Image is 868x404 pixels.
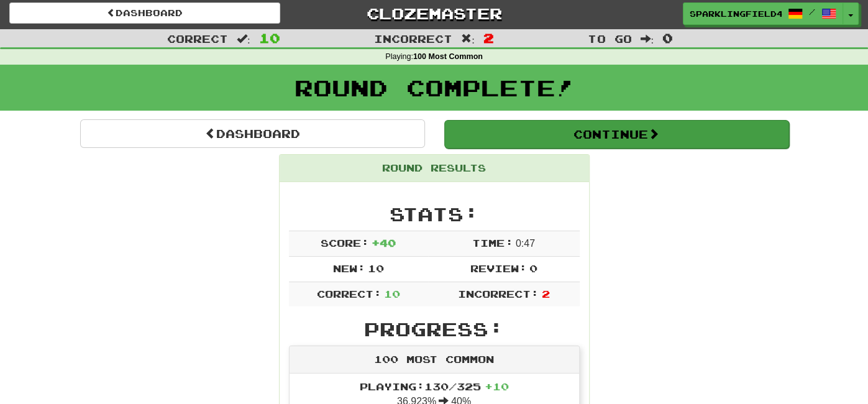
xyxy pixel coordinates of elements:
[368,262,384,274] span: 10
[529,262,537,274] span: 0
[321,237,369,249] span: Score:
[289,319,580,339] h2: Progress:
[470,262,526,274] span: Review:
[588,32,631,45] span: To go
[280,155,589,182] div: Round Results
[167,32,228,45] span: Correct
[290,346,579,374] div: 100 Most Common
[384,288,400,300] span: 10
[9,2,280,24] a: Dashboard
[444,120,789,149] button: Continue
[662,30,673,45] span: 0
[374,32,452,45] span: Incorrect
[809,7,815,16] span: /
[4,75,864,100] h1: Round Complete!
[237,34,250,44] span: :
[483,30,494,45] span: 2
[541,288,549,300] span: 2
[372,237,396,249] span: + 40
[690,8,782,19] span: SparklingField4898
[289,204,580,224] h2: Stats:
[360,380,509,392] span: Playing: 130 / 325
[472,237,513,249] span: Time:
[461,34,475,44] span: :
[299,2,570,24] a: Clozemaster
[485,380,509,392] span: + 10
[683,2,843,25] a: SparklingField4898 /
[458,288,539,300] span: Incorrect:
[332,262,365,274] span: New:
[516,238,535,249] span: 0 : 47
[316,288,381,300] span: Correct:
[413,52,483,61] strong: 100 Most Common
[640,34,654,44] span: :
[80,119,425,148] a: Dashboard
[259,30,280,45] span: 10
